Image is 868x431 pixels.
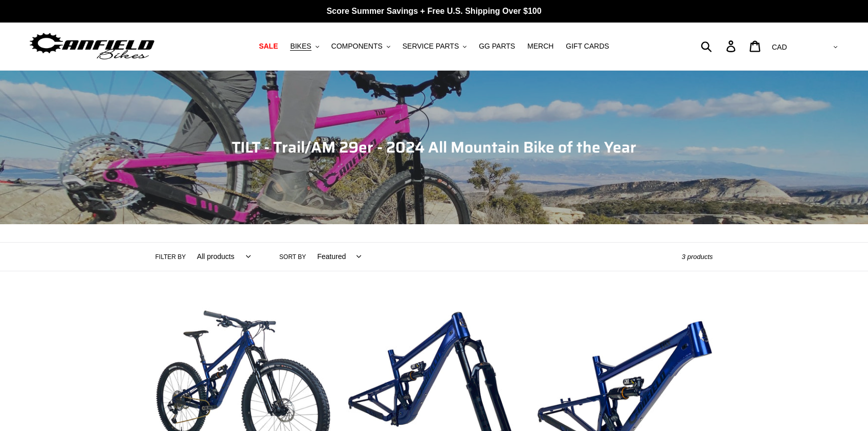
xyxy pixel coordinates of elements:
button: COMPONENTS [326,39,395,53]
label: Sort by [279,252,306,262]
button: BIKES [285,39,324,53]
span: GG PARTS [479,42,515,51]
a: GG PARTS [474,39,520,53]
label: Filter by [155,252,186,262]
span: COMPONENTS [331,42,383,51]
img: Canfield Bikes [28,30,156,62]
span: SERVICE PARTS [403,42,459,51]
span: TILT - Trail/AM 29er - 2024 All Mountain Bike of the Year [232,135,636,159]
a: GIFT CARDS [561,39,614,53]
input: Search [706,35,732,57]
button: SERVICE PARTS [397,39,472,53]
span: SALE [259,42,278,51]
span: 3 products [682,253,713,261]
a: MERCH [522,39,559,53]
a: SALE [254,39,283,53]
span: GIFT CARDS [566,42,609,51]
span: MERCH [527,42,553,51]
span: BIKES [290,42,311,51]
